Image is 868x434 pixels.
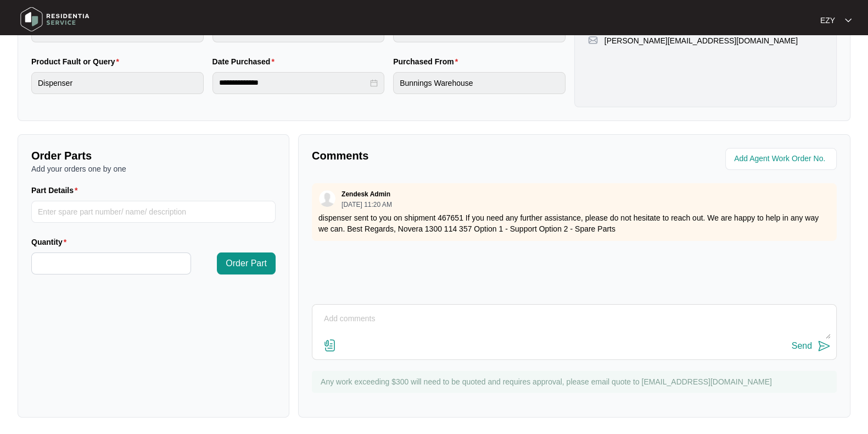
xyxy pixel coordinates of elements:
p: Order Parts [31,148,276,163]
p: dispenser sent to you on shipment 467651 If you need any further assistance, please do not hesita... [318,212,830,234]
img: residentia service logo [16,3,93,36]
label: Part Details [31,185,82,196]
input: Add Agent Work Order No. [734,152,830,166]
button: Send [792,339,831,354]
p: EZY [820,15,835,26]
p: Add your orders one by one [31,163,276,174]
input: Product Fault or Query [31,72,204,94]
span: Order Part [226,257,267,270]
img: user.svg [319,190,335,207]
button: Order Part [217,252,276,274]
img: send-icon.svg [817,339,831,353]
p: [PERSON_NAME][EMAIL_ADDRESS][DOMAIN_NAME] [604,35,798,46]
img: dropdown arrow [845,18,852,23]
input: Date Purchased [219,77,368,89]
div: Send [792,341,812,351]
p: Any work exceeding $300 will need to be quoted and requires approval, please email quote to [EMAI... [321,376,831,387]
img: file-attachment-doc.svg [323,339,337,352]
label: Product Fault or Query [31,56,124,67]
input: Part Details [31,201,276,223]
p: [DATE] 11:20 AM [341,201,392,208]
p: Zendesk Admin [341,190,390,199]
input: Purchased From [393,72,565,94]
img: map-pin [588,35,598,45]
label: Date Purchased [212,56,279,67]
input: Quantity [32,253,191,274]
label: Quantity [31,237,71,248]
p: Comments [312,148,567,163]
label: Purchased From [393,56,462,67]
